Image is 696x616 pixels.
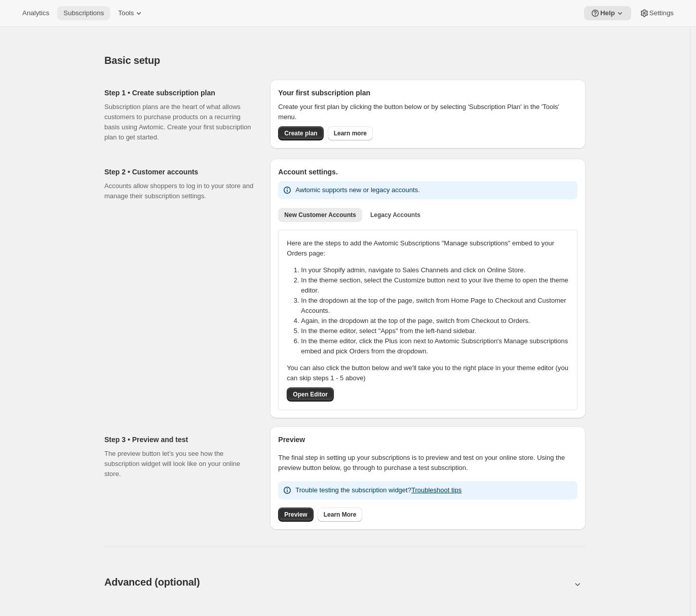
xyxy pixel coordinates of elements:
[284,129,317,137] span: Create plan
[57,6,110,20] button: Subscriptions
[278,508,313,522] a: Preview
[104,102,254,142] p: Subscription plans are the heart of what allows customers to purchase products on a recurring bas...
[301,265,575,275] li: In your Shopify admin, navigate to Sales Channels and click on Online Store.
[284,211,356,219] span: New Customer Accounts
[301,326,575,336] li: In the theme editor, select "Apps" from the left-hand sidebar.
[22,9,49,17] span: Analytics
[370,211,420,219] span: Legacy Accounts
[301,316,575,326] li: Again, in the dropdown at the top of the page, switch from Checkout to Orders.
[278,434,577,445] h2: Preview
[328,126,373,140] a: Learn more
[112,6,150,20] button: Tools
[104,88,254,98] h2: Step 1 • Create subscription plan
[284,511,307,519] span: Preview
[278,208,362,222] button: New Customer Accounts
[295,485,461,495] p: Trouble testing the subscription widget?
[301,336,575,356] li: In the theme editor, click the Plus icon next to Awtomic Subscription's Manage subscriptions embe...
[278,126,323,140] button: Create plan
[104,55,160,66] span: Basic setup
[118,9,134,17] span: Tools
[104,449,254,479] p: The preview button let’s you see how the subscription widget will look like on your online store.
[301,296,575,316] li: In the dropdown at the top of the page, switch from Home Page to Checkout and Customer Accounts.
[295,185,419,195] p: Awtomic supports new or legacy accounts.
[278,102,577,122] p: Create your first plan by clicking the button below or by selecting 'Subscription Plan' in the 'T...
[324,511,357,519] span: Learn More
[63,9,104,17] span: Subscriptions
[318,508,363,522] a: Learn More
[104,576,200,588] span: Advanced (optional)
[600,9,615,17] span: Help
[287,363,569,383] p: You can also click the button below and we'll take you to the right place in your theme editor (y...
[649,9,674,17] span: Settings
[293,390,328,398] span: Open Editor
[411,486,461,494] a: Troubleshoot tips
[584,6,631,20] button: Help
[278,88,577,98] h2: Your first subscription plan
[278,453,577,473] p: The final step in setting up your subscriptions is to preview and test on your online store. Usin...
[104,181,254,201] p: Accounts allow shoppers to log in to your store and manage their subscription settings.
[364,208,427,222] button: Legacy Accounts
[104,434,254,445] h2: Step 3 • Preview and test
[287,387,334,402] button: Open Editor
[287,238,569,259] p: Here are the steps to add the Awtomic Subscriptions "Manage subscriptions" embed to your Orders p...
[301,275,575,296] li: In the theme section, select the Customize button next to your live theme to open the theme editor.
[633,6,680,20] button: Settings
[278,167,577,177] h2: Account settings.
[334,129,367,137] span: Learn more
[104,167,254,177] h2: Step 2 • Customer accounts
[16,6,55,20] button: Analytics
